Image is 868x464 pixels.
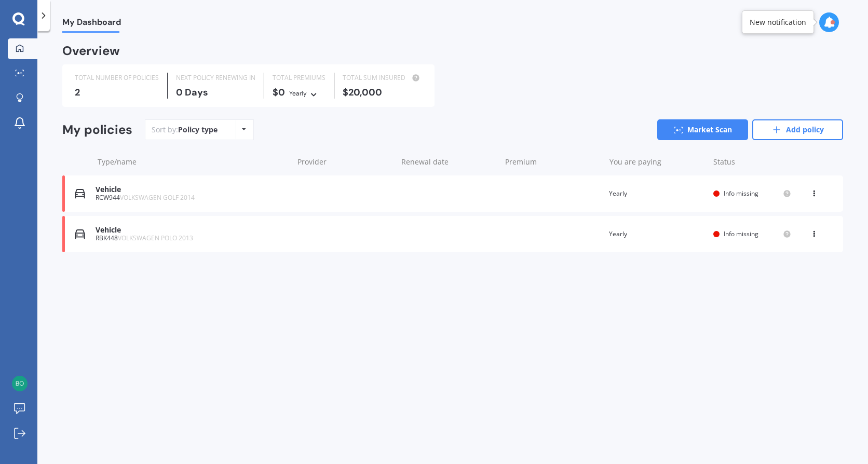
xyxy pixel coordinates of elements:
div: TOTAL NUMBER OF POLICIES [75,73,159,83]
span: VOLKSWAGEN POLO 2013 [118,234,193,242]
div: Vehicle [96,226,288,235]
div: $0 [273,87,325,99]
span: VOLKSWAGEN GOLF 2014 [120,193,195,202]
div: RCW944 [96,194,288,201]
div: My policies [62,122,132,138]
div: Yearly [289,88,307,99]
img: Vehicle [75,188,85,199]
div: Overview [62,46,120,56]
div: 2 [75,87,159,98]
div: Yearly [609,188,705,199]
a: Add policy [752,119,843,140]
div: New notification [750,17,806,28]
div: 0 Days [176,87,255,98]
div: Vehicle [96,185,288,194]
div: Premium [505,157,601,167]
div: RBK448 [96,235,288,242]
div: You are paying [609,157,705,167]
div: TOTAL PREMIUMS [273,73,325,83]
span: My Dashboard [62,17,121,31]
img: Vehicle [75,229,85,239]
div: Status [713,157,791,167]
div: Sort by: [152,125,218,135]
div: TOTAL SUM INSURED [343,73,422,83]
div: Yearly [609,229,705,239]
div: $20,000 [343,87,422,98]
div: Policy type [178,125,218,135]
div: NEXT POLICY RENEWING IN [176,73,255,83]
span: Info missing [724,189,758,198]
img: 03ea5bcb728636fd90ccfd03ac4c72dc [12,376,28,391]
div: Renewal date [401,157,497,167]
div: Provider [297,157,393,167]
span: Info missing [724,229,758,238]
a: Market Scan [657,119,748,140]
div: Type/name [98,157,289,167]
